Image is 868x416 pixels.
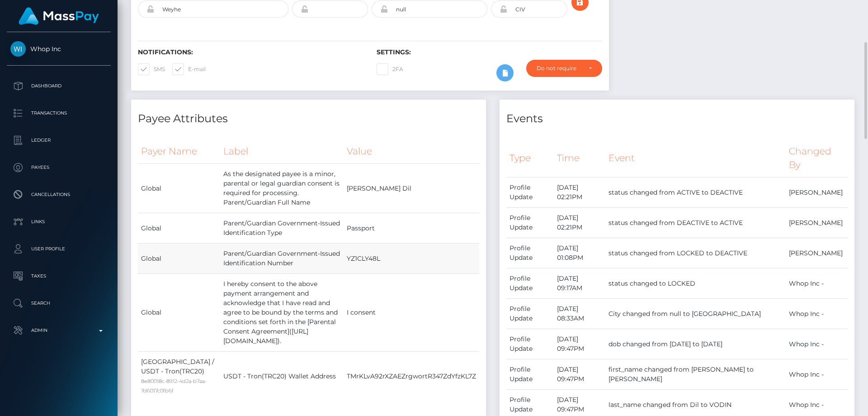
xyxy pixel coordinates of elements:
td: Profile Update [506,238,554,268]
label: 2FA [377,63,403,75]
td: Whop Inc - [786,329,848,359]
h4: Events [506,111,848,127]
th: Changed By [786,139,848,177]
div: Do not require [537,65,581,72]
a: Links [7,210,111,233]
td: TMrKLvA92rXZAEZrgwortR347ZdYfzKL7Z [344,352,479,401]
td: [DATE] 08:33AM [554,299,606,329]
th: Label [220,139,344,164]
td: [PERSON_NAME] Dil [344,164,479,213]
a: Payees [7,156,111,179]
span: Whop Inc [7,45,111,53]
small: 8e80018c-8912-4d2a-b7aa-7d6017c0fb6f [141,378,207,394]
td: Passport [344,213,479,244]
td: Profile Update [506,359,554,390]
td: [PERSON_NAME] [786,208,848,238]
a: Transactions [7,102,111,124]
td: Profile Update [506,177,554,208]
img: Whop Inc [10,41,26,57]
td: dob changed from [DATE] to [DATE] [605,329,786,359]
td: status changed to LOCKED [605,268,786,299]
h6: Settings: [377,48,602,56]
p: Transactions [10,106,107,120]
td: first_name changed from [PERSON_NAME] to [PERSON_NAME] [605,359,786,390]
td: Whop Inc - [786,299,848,329]
td: Parent/Guardian Government-Issued Identification Number [220,244,344,274]
td: USDT - Tron(TRC20) Wallet Address [220,352,344,401]
label: E-mail [172,63,206,75]
td: Profile Update [506,208,554,238]
a: Taxes [7,265,111,287]
p: Search [10,296,107,310]
td: [DATE] 09:47PM [554,329,606,359]
th: Payer Name [138,139,220,164]
td: YZ1CLY48L [344,244,479,274]
p: Links [10,215,107,229]
p: Admin [10,324,107,337]
h4: Payee Attributes [138,111,479,127]
td: Parent/Guardian Government-Issued Identification Type [220,213,344,244]
p: Cancellations [10,188,107,201]
td: Whop Inc - [786,359,848,390]
td: As the designated payee is a minor, parental or legal guardian consent is required for processing... [220,164,344,213]
p: Dashboard [10,79,107,93]
td: [PERSON_NAME] [786,177,848,208]
td: status changed from DEACTIVE to ACTIVE [605,208,786,238]
td: Global [138,213,220,244]
td: Whop Inc - [786,268,848,299]
a: User Profile [7,238,111,260]
a: Cancellations [7,183,111,206]
td: Global [138,244,220,274]
label: SMS [138,63,165,75]
td: Profile Update [506,268,554,299]
th: Event [605,139,786,177]
p: Ledger [10,134,107,147]
a: Admin [7,319,111,342]
td: Profile Update [506,329,554,359]
button: Do not require [526,60,602,77]
p: Taxes [10,269,107,283]
h6: Notifications: [138,48,363,56]
a: Dashboard [7,75,111,97]
th: Value [344,139,479,164]
img: MassPay Logo [19,7,99,25]
td: status changed from ACTIVE to DEACTIVE [605,177,786,208]
td: [DATE] 01:08PM [554,238,606,268]
td: Global [138,274,220,352]
td: status changed from LOCKED to DEACTIVE [605,238,786,268]
td: I hereby consent to the above payment arrangement and acknowledge that I have read and agree to b... [220,274,344,352]
th: Type [506,139,554,177]
td: [PERSON_NAME] [786,238,848,268]
td: [DATE] 02:21PM [554,208,606,238]
td: Global [138,164,220,213]
p: Payees [10,161,107,174]
a: Ledger [7,129,111,152]
td: [DATE] 09:47PM [554,359,606,390]
td: Profile Update [506,299,554,329]
a: Search [7,292,111,315]
th: Time [554,139,606,177]
td: City changed from null to [GEOGRAPHIC_DATA] [605,299,786,329]
p: User Profile [10,242,107,256]
td: [DATE] 02:21PM [554,177,606,208]
td: [GEOGRAPHIC_DATA] / USDT - Tron(TRC20) [138,352,220,401]
td: I consent [344,274,479,352]
td: [DATE] 09:17AM [554,268,606,299]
